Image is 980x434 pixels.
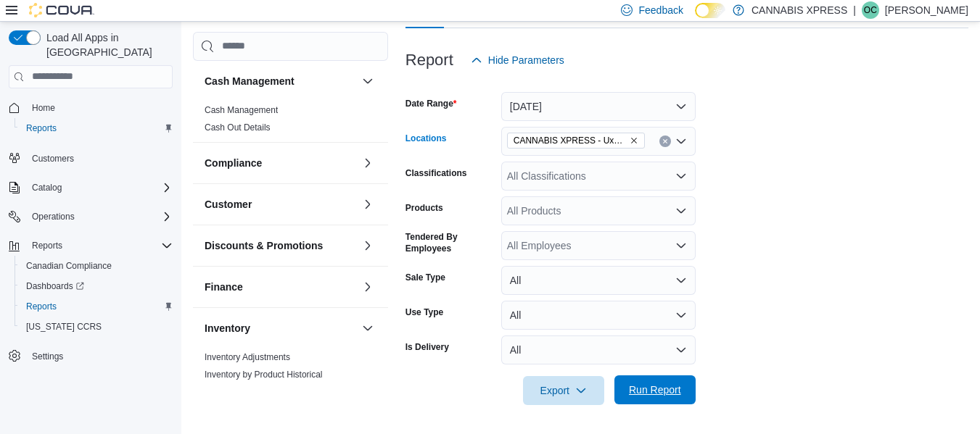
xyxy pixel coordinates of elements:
[26,280,84,292] span: Dashboards
[205,74,295,88] h3: Cash Management
[205,370,323,380] a: Inventory by Product Historical
[359,72,376,90] button: Cash Management
[501,301,696,330] button: All
[29,3,94,17] img: Cova
[205,321,250,335] h3: Inventory
[405,202,443,214] label: Products
[26,237,68,254] button: Reports
[205,238,323,253] h3: Discounts & Promotions
[20,257,118,275] a: Canadian Compliance
[15,276,178,296] a: Dashboards
[193,101,388,142] div: Cash Management
[675,135,687,147] button: Open list of options
[26,99,61,117] a: Home
[205,386,326,398] span: Inventory On Hand by Package
[20,257,173,275] span: Canadian Compliance
[885,1,968,19] p: [PERSON_NAME]
[405,167,467,179] label: Classifications
[15,317,178,337] button: [US_STATE] CCRS
[359,196,376,213] button: Customer
[32,102,55,114] span: Home
[3,206,178,227] button: Operations
[695,3,725,18] input: Dark Mode
[405,231,495,254] label: Tendered By Employees
[205,238,356,253] button: Discounts & Promotions
[26,347,173,365] span: Settings
[752,1,847,19] p: CANNABIS XPRESS
[3,178,178,198] button: Catalog
[488,53,564,67] span: Hide Parameters
[3,147,178,168] button: Customers
[501,266,696,295] button: All
[3,346,178,367] button: Settings
[405,341,449,353] label: Is Delivery
[26,99,173,117] span: Home
[205,321,356,335] button: Inventory
[359,154,376,172] button: Compliance
[26,179,67,196] button: Catalog
[26,208,173,225] span: Operations
[638,3,683,17] span: Feedback
[32,211,75,222] span: Operations
[26,321,102,333] span: [US_STATE] CCRS
[32,240,62,251] span: Reports
[205,104,278,116] span: Cash Management
[205,280,356,294] button: Finance
[675,170,687,182] button: Open list of options
[20,298,62,315] a: Reports
[853,1,856,19] p: |
[523,376,604,405] button: Export
[26,260,112,272] span: Canadian Compliance
[26,149,173,167] span: Customers
[15,256,178,276] button: Canadian Compliance
[26,150,80,167] a: Customers
[630,136,638,145] button: Remove CANNABIS XPRESS - Uxbridge (Reach Street) from selection in this group
[20,120,173,137] span: Reports
[205,197,356,212] button: Customer
[26,208,81,225] button: Operations
[3,235,178,256] button: Reports
[9,91,173,404] nav: Complex example
[507,133,645,149] span: CANNABIS XPRESS - Uxbridge (Reach Street)
[864,1,877,19] span: OC
[32,153,74,164] span: Customers
[3,97,178,118] button: Home
[205,122,271,133] span: Cash Out Details
[20,120,62,137] a: Reports
[501,335,696,364] button: All
[359,320,376,337] button: Inventory
[405,272,445,283] label: Sale Type
[675,240,687,251] button: Open list of options
[205,351,290,363] span: Inventory Adjustments
[205,74,356,88] button: Cash Management
[205,197,252,212] h3: Customer
[26,301,57,312] span: Reports
[501,92,696,121] button: [DATE]
[659,135,671,147] button: Clear input
[405,51,453,69] h3: Report
[205,156,262,170] h3: Compliance
[205,105,278,115] a: Cash Management
[26,179,173,196] span: Catalog
[205,122,271,133] a: Cash Out Details
[15,296,178,317] button: Reports
[405,133,447,144] label: Locations
[26,348,69,365] a: Settings
[465,46,570,75] button: Hide Parameters
[26,122,57,134] span: Reports
[20,277,173,295] span: Dashboards
[614,375,696,404] button: Run Report
[32,351,63,362] span: Settings
[629,383,681,397] span: Run Report
[205,369,323,380] span: Inventory by Product Historical
[514,133,627,148] span: CANNABIS XPRESS - Uxbridge ([GEOGRAPHIC_DATA])
[26,237,173,254] span: Reports
[20,318,173,335] span: Washington CCRS
[405,306,443,318] label: Use Type
[41,30,173,59] span: Load All Apps in [GEOGRAPHIC_DATA]
[20,298,173,315] span: Reports
[20,318,107,335] a: [US_STATE] CCRS
[205,156,356,170] button: Compliance
[32,182,62,193] span: Catalog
